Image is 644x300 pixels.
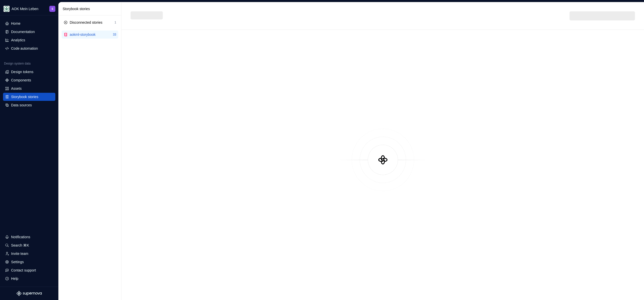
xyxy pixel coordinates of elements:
div: Notifications [11,234,30,239]
button: Search ⌘K [3,241,55,249]
a: Storybook stories [3,93,55,101]
img: df5db9ef-aba0-4771-bf51-9763b7497661.png [4,6,10,12]
div: 33 [113,33,116,37]
div: Help [11,276,18,281]
div: 1 [114,20,116,24]
div: Invite team [11,251,28,256]
button: Notifications [3,233,55,241]
div: Components [11,78,31,83]
a: Data sources [3,101,55,109]
div: Storybook stories [63,6,119,11]
a: Analytics [3,36,55,44]
a: aokml-storybook33 [62,31,118,39]
svg: Supernova Logo [17,291,42,296]
div: AOK Mein Leben [12,6,38,11]
a: Disconnected stories1 [62,18,118,26]
button: Contact support [3,266,55,274]
div: S [52,7,53,11]
a: Home [3,19,55,27]
a: Components [3,76,55,84]
div: Assets [11,86,22,91]
button: AOK Mein LebenS [1,3,57,14]
div: Search ⌘K [11,243,29,248]
div: Code automation [11,46,38,51]
div: Analytics [11,38,25,43]
a: Settings [3,258,55,266]
div: Disconnected stories [70,20,102,25]
div: Design tokens [11,69,33,74]
div: Data sources [11,103,32,108]
a: Code automation [3,44,55,52]
a: Design tokens [3,68,55,76]
div: aokml-storybook [70,32,96,37]
div: Documentation [11,29,35,34]
div: Settings [11,259,24,264]
div: Contact support [11,268,36,273]
div: Home [11,21,20,26]
div: Storybook stories [11,94,38,99]
a: Assets [3,84,55,93]
div: Design system data [4,62,30,66]
a: Invite team [3,250,55,258]
button: Help [3,275,55,283]
a: Documentation [3,28,55,36]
